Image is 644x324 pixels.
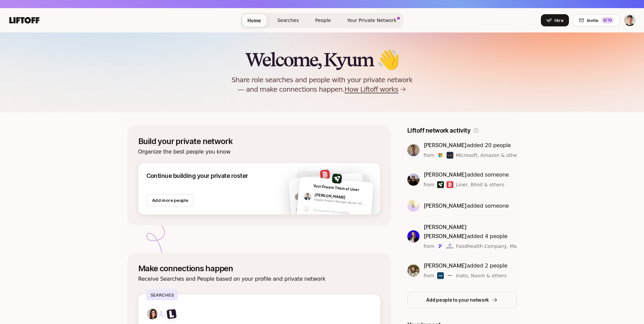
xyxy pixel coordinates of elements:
[456,244,552,249] span: FoodHealth Company, Manifold & others
[624,15,636,26] img: Kyum Kim
[221,75,424,94] p: Share role searches and people with your private network — and make connections happen.
[424,142,467,148] span: [PERSON_NAME]
[245,49,399,70] h2: Welcome, Kyum 👋
[302,205,311,214] img: default-avatar.svg
[424,261,507,270] p: added 2 people
[456,181,504,188] span: Liner, Blind & others
[320,169,330,180] img: 955aa1b0_cd09_4fac_89fc_13c70c357747.jpg
[424,171,467,178] span: [PERSON_NAME]
[332,173,342,184] img: c90d3eea_15fe_4a75_a4dd_16ec65c487f0.jpg
[347,17,397,24] span: Your Private Network
[407,144,420,156] img: bf8f663c_42d6_4f7d_af6b_5f71b9527721.jpg
[138,275,381,283] p: Receive Searches and People based on your profile and private network
[146,194,194,206] button: Add more people
[310,14,336,27] a: People
[554,17,564,24] span: Hire
[447,181,453,188] img: Blind
[277,17,299,24] span: Searches
[541,14,569,26] button: Hire
[344,85,406,94] a: How Liftoff works
[456,152,517,159] span: Microsoft, Amazon & others
[314,198,367,207] p: Growth Product Manager @Liner (AI Agents for Academic Research)
[138,264,381,273] p: Make connections happen
[296,206,305,214] img: 1702415888045
[424,223,517,241] p: added 4 people
[424,202,467,209] span: [PERSON_NAME]
[437,181,444,188] img: Liner
[424,272,434,280] p: from
[573,14,620,26] button: Invite8/10
[447,272,453,279] img: Noom
[447,152,453,159] img: Amazon
[295,192,304,201] img: 1592402737561
[424,242,434,250] p: from
[587,17,598,24] span: Invite
[242,14,266,27] a: Home
[313,207,366,218] p: Someone incredible
[447,243,453,250] img: Manifold
[424,262,467,269] span: [PERSON_NAME]
[147,308,158,319] img: 71d7b91d_d7cb_43b4_a7ea_a9b2f2cc6e03.jpg
[313,183,359,192] span: Your Dream Team at Liner
[407,126,470,135] p: Liftoff network activity
[146,290,178,300] p: Searches
[624,14,636,26] button: Kyum Kim
[314,192,367,203] p: [PERSON_NAME]
[424,201,509,210] p: added someone
[138,147,381,156] p: Organize the best people you know
[424,151,434,159] p: from
[424,224,467,239] span: [PERSON_NAME] [PERSON_NAME]
[407,173,420,186] img: 53961ef0_a215_4048_98c9_88f5a03bae3d.jpg
[344,85,398,94] span: How Liftoff works
[303,192,312,201] img: 1754262968227
[272,14,304,27] a: Searches
[138,137,381,146] p: Build your private network
[437,243,444,250] img: FoodHealth Company
[247,17,261,24] span: Home
[424,170,509,179] p: added someone
[426,296,489,304] p: Add people to your network
[437,152,444,159] img: Microsoft
[437,272,444,279] img: Inato
[407,230,420,242] img: 891135f0_4162_4ff7_9523_6dcedf045379.jpg
[424,181,434,189] p: from
[407,292,517,308] button: Add people to your network
[424,141,517,150] p: added 20 people
[342,14,402,27] a: Your Private Network
[166,309,176,319] img: Liftoff
[412,204,415,208] p: L
[456,272,507,279] span: Inato, Noom & others
[601,17,614,24] div: 8 /10
[146,171,248,181] p: Continue building your private roster
[407,264,420,277] img: bd269c7c_1529_42a5_9bd6_4b18e4b60730.jpg
[315,17,331,24] span: People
